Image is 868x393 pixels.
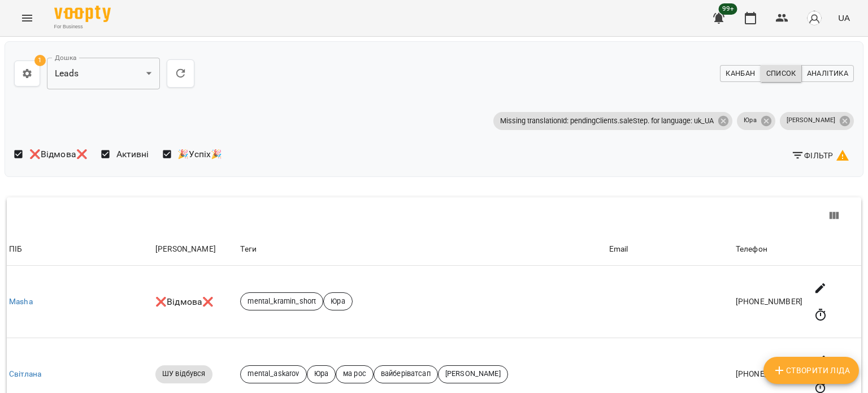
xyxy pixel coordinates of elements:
[155,369,212,379] span: ШУ відбувся
[787,116,835,126] p: [PERSON_NAME]
[772,364,850,377] span: Створити Ліда
[787,145,854,166] button: Фільтр
[54,6,111,22] img: Voopty Logo
[155,295,214,309] p: ❌Відмова❌
[838,12,850,24] span: UA
[780,112,854,130] div: [PERSON_NAME]
[155,243,236,256] div: [PERSON_NAME]
[47,58,160,89] div: Leads
[116,148,149,161] span: Активні
[801,65,854,82] button: Аналітика
[241,296,323,306] span: mental_kramin_short
[719,3,737,15] span: 99+
[29,148,88,161] span: ❌Відмова❌
[821,202,848,230] button: View Columns
[493,112,732,130] div: Missing translationId: pendingClients.saleStep. for language: uk_UA
[54,23,111,31] span: For Business
[7,197,861,234] div: Table Toolbar
[736,243,802,256] div: Телефон
[744,116,756,126] p: Юра
[734,266,805,338] td: [PHONE_NUMBER]
[761,65,802,82] button: Список
[737,112,775,130] div: Юра
[177,148,222,161] span: 🎉Успіх🎉
[374,369,437,379] span: вайберіватсап
[807,67,848,80] span: Аналітика
[14,5,41,32] button: Menu
[34,55,46,66] span: 1
[336,369,373,379] span: ма рос
[9,369,41,378] a: Світлана
[9,243,151,256] div: ПІБ
[806,10,822,26] img: avatar_s.png
[766,67,796,80] span: Список
[241,369,306,379] span: mental_askarov
[9,297,33,306] a: Masha
[493,116,721,126] span: Missing translationId: pendingClients.saleStep. for language: uk_UA
[609,243,731,256] div: Email
[240,243,604,256] div: Теги
[791,149,849,162] span: Фільтр
[324,296,351,306] span: Юра
[720,65,761,82] button: Канбан
[726,67,755,80] span: Канбан
[439,369,507,379] span: [PERSON_NAME]
[763,357,859,384] button: Створити Ліда
[834,7,854,28] button: UA
[307,369,335,379] span: Юра
[155,365,212,383] div: ШУ відбувся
